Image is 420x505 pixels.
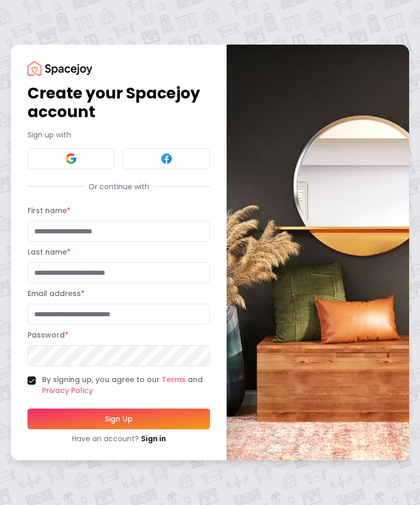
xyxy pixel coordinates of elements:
label: Password [27,330,68,340]
a: Privacy Policy [42,385,93,396]
span: Or continue with [85,181,153,192]
h1: Create your Spacejoy account [27,84,210,121]
a: Terms [162,374,186,385]
label: Last name [27,247,71,257]
button: Sign Up [27,409,210,429]
label: First name [27,205,71,216]
a: Sign in [141,433,166,444]
img: Spacejoy Logo [27,61,92,75]
p: Sign up with [27,130,210,140]
label: By signing up, you agree to our and [42,374,210,396]
label: Email address [27,288,85,299]
div: Have an account? [27,433,210,444]
img: Google signin [65,152,77,165]
img: Facebook signin [160,152,173,165]
img: banner [227,45,409,460]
